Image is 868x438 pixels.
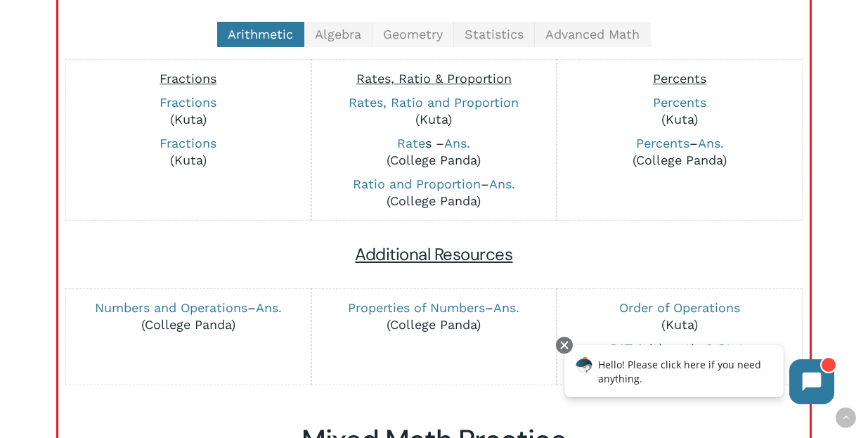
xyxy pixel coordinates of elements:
[73,135,304,169] p: (Kuta)
[373,22,454,47] a: Geometry
[319,176,550,210] p: – (College Panda)
[95,300,247,315] a: Numbers and Operations
[319,94,550,128] p: (Kuta)
[564,135,795,169] p: – (College Panda)
[356,71,512,86] span: Rates, Ratio & Proportion
[315,27,361,41] span: Algebra
[319,299,550,333] p: – (College Panda)
[545,27,640,41] span: Advanced Math
[698,136,724,150] a: Ans.
[653,95,706,110] a: Percents
[319,135,550,169] p: s – (College Panda)
[445,136,471,150] a: Ans.
[653,71,706,86] span: Percents
[564,94,795,128] p: (Kuta)
[228,27,293,41] span: Arithmetic
[160,136,216,150] a: Fractions
[349,300,486,315] a: Properties of Numbers
[535,22,651,47] a: Advanced Math
[636,136,689,150] a: Percents
[73,299,304,333] p: – (College Panda)
[398,136,426,150] a: Rate
[73,94,304,128] p: (Kuta)
[256,300,282,315] a: Ans.
[160,95,216,110] a: Fractions
[304,22,373,47] a: Algebra
[465,27,524,41] span: Statistics
[454,22,535,47] a: Statistics
[383,27,443,41] span: Geometry
[550,334,848,418] iframe: Chatbot
[353,176,481,191] a: Ratio and Proportion
[489,176,515,191] a: Ans.
[217,22,304,47] a: Arithmetic
[356,243,513,265] span: Additional Resources
[160,71,216,86] span: Fractions
[494,300,520,315] a: Ans.
[564,299,795,333] p: (Kuta)
[619,300,740,315] a: Order of Operations
[349,95,519,110] a: Rates, Ratio and Proportion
